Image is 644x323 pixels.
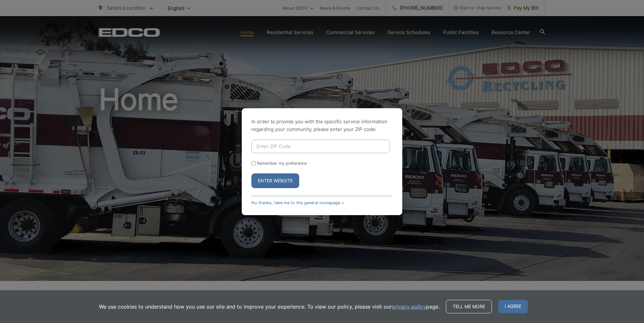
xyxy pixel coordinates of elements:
p: In order to provide you with the specific service information regarding your community, please en... [251,118,393,133]
p: We use cookies to understand how you use our site and to improve your experience. To view our pol... [99,303,439,310]
button: Enter Website [251,173,299,188]
input: Enter ZIP Code [251,140,390,153]
label: Remember my preference [257,161,307,166]
a: Tell me more [446,300,492,313]
a: No thanks, take me to the general homepage > [251,200,344,205]
a: privacy policy [392,303,426,310]
span: I agree [498,300,528,313]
